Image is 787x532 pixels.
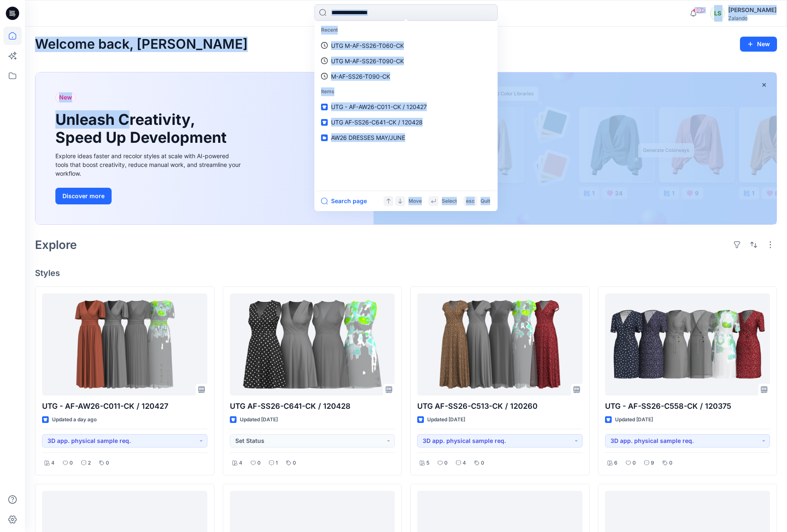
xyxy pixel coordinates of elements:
[728,15,777,21] div: Zalando
[417,293,583,395] a: UTG AF-SS26-C513-CK / 120260
[331,57,404,65] p: UTG M-AF-SS26-T090-CK
[42,400,207,412] p: UTG - AF-AW26-C011-CK / 120427
[481,197,490,206] p: Quit
[239,459,242,467] p: 4
[230,293,395,395] a: UTG AF-SS26-C641-CK / 120428
[417,400,583,412] p: UTG AF-SS26-C513-CK / 120260
[35,37,248,52] h2: Welcome back, [PERSON_NAME]
[710,6,725,21] div: LS
[463,459,466,467] p: 4
[615,415,653,424] p: Updated [DATE]
[605,400,770,412] p: UTG - AF-SS26-C558-CK / 120375
[55,111,230,147] h1: Unleash Creativity, Speed Up Development
[70,459,73,467] p: 0
[605,293,770,395] a: UTG - AF-SS26-C558-CK / 120375
[240,415,278,424] p: Updated [DATE]
[35,238,77,251] h2: Explore
[316,38,496,53] a: UTG M-AF-SS26-T060-CK
[276,459,278,467] p: 1
[51,459,55,467] p: 4
[316,84,496,99] p: Items
[669,459,672,467] p: 0
[55,188,112,204] button: Discover more
[408,197,422,206] p: Move
[651,459,654,467] p: 9
[257,459,261,467] p: 0
[316,99,496,114] a: UTG - AF-AW26-C011-CK / 120427
[316,22,496,38] p: Recent
[331,103,427,110] span: UTG - AF-AW26-C011-CK / 120427
[466,197,475,206] p: esc
[331,72,390,81] p: M-AF-SS26-T090-CK
[321,196,367,206] button: Search page
[614,459,618,467] p: 6
[55,152,243,178] div: Explore ideas faster and recolor styles at scale with AI-powered tools that boost creativity, red...
[426,459,429,467] p: 5
[316,130,496,145] a: AW26 DRESSES MAY/JUNE
[444,459,448,467] p: 0
[331,41,404,50] p: UTG M-AF-SS26-T060-CK
[442,197,457,206] p: Select
[331,119,423,126] span: UTG AF-SS26-C641-CK / 120428
[316,69,496,84] a: M-AF-SS26-T090-CK
[55,188,243,204] a: Discover more
[481,459,484,467] p: 0
[88,459,91,467] p: 2
[316,114,496,130] a: UTG AF-SS26-C641-CK / 120428
[293,459,296,467] p: 0
[230,400,395,412] p: UTG AF-SS26-C641-CK / 120428
[728,5,777,15] div: [PERSON_NAME]
[633,459,636,467] p: 0
[427,415,465,424] p: Updated [DATE]
[331,134,405,141] span: AW26 DRESSES MAY/JUNE
[693,7,705,14] span: 99+
[740,37,777,52] button: New
[106,459,109,467] p: 0
[52,415,97,424] p: Updated a day ago
[35,268,777,278] h4: Styles
[59,92,72,102] span: New
[316,53,496,69] a: UTG M-AF-SS26-T090-CK
[42,293,207,395] a: UTG - AF-AW26-C011-CK / 120427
